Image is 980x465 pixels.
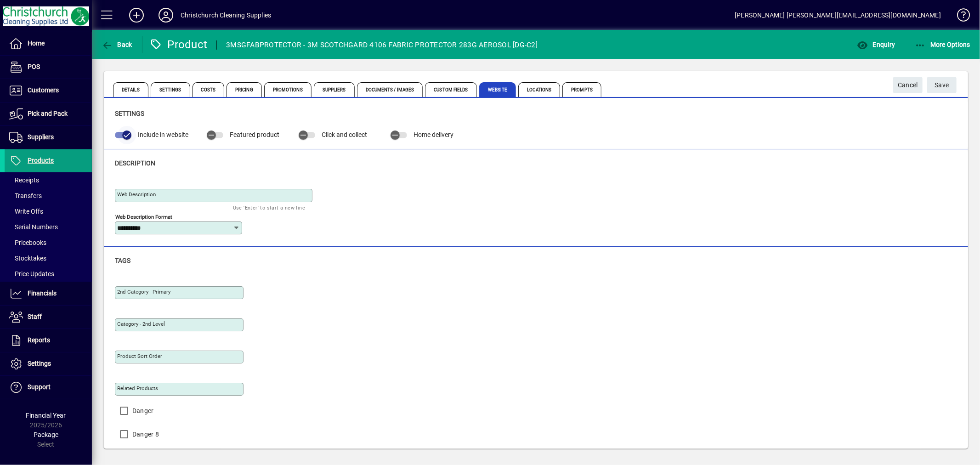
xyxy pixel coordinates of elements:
[115,213,172,220] mat-label: Web Description Format
[950,2,969,32] a: Knowledge Base
[149,37,208,52] div: Product
[5,376,92,399] a: Support
[5,102,92,125] a: Pick and Pack
[322,131,367,138] span: Click and collect
[479,82,516,97] span: Website
[9,270,54,278] span: Price Updates
[518,82,560,97] span: Locations
[5,266,92,282] a: Price Updates
[855,36,897,53] button: Enquiry
[28,133,54,141] span: Suppliers
[115,257,130,264] span: Tags
[181,8,271,23] div: Christchurch Cleaning Supplies
[915,41,971,48] span: More Options
[151,82,190,97] span: Settings
[357,82,423,97] span: Documents / Images
[5,235,92,250] a: Pricebooks
[230,131,279,138] span: Featured product
[130,406,154,415] label: Danger
[28,110,68,117] span: Pick and Pack
[115,159,155,167] span: Description
[5,126,92,149] a: Suppliers
[414,131,453,138] span: Home delivery
[28,157,54,164] span: Products
[5,56,92,79] a: POS
[117,289,170,295] mat-label: 2nd Category - Primary
[233,202,305,213] mat-hint: Use 'Enter' to start a new line
[9,239,46,246] span: Pricebooks
[5,188,92,204] a: Transfers
[5,282,92,305] a: Financials
[5,79,92,102] a: Customers
[138,131,188,138] span: Include in website
[28,63,40,70] span: POS
[5,204,92,219] a: Write Offs
[264,82,312,97] span: Promotions
[857,41,895,48] span: Enquiry
[5,329,92,352] a: Reports
[115,110,144,117] span: Settings
[193,82,225,97] span: Costs
[562,82,601,97] span: Prompts
[5,32,92,55] a: Home
[151,7,181,23] button: Profile
[935,78,949,93] span: ave
[314,82,355,97] span: Suppliers
[28,86,59,94] span: Customers
[28,360,51,367] span: Settings
[5,172,92,188] a: Receipts
[113,82,148,97] span: Details
[28,40,45,47] span: Home
[935,81,939,89] span: S
[117,191,156,198] mat-label: Web Description
[28,336,50,344] span: Reports
[927,77,957,93] button: Save
[130,430,159,439] label: Danger 8
[117,385,158,391] mat-label: Related Products
[28,313,42,320] span: Staff
[893,77,923,93] button: Cancel
[5,250,92,266] a: Stocktakes
[898,78,918,93] span: Cancel
[5,306,92,329] a: Staff
[102,41,132,48] span: Back
[99,36,135,53] button: Back
[34,431,58,438] span: Package
[5,219,92,235] a: Serial Numbers
[9,223,58,231] span: Serial Numbers
[5,352,92,375] a: Settings
[912,36,973,53] button: More Options
[227,82,262,97] span: Pricing
[9,255,46,262] span: Stocktakes
[117,321,165,327] mat-label: Category - 2nd Level
[28,289,57,297] span: Financials
[117,353,162,359] mat-label: Product Sort Order
[425,82,476,97] span: Custom Fields
[226,38,538,52] div: 3MSGFABPROTECTOR - 3M SCOTCHGARD 4106 FABRIC PROTECTOR 283G AEROSOL [DG-C2]
[28,383,51,391] span: Support
[122,7,151,23] button: Add
[735,8,941,23] div: [PERSON_NAME] [PERSON_NAME][EMAIL_ADDRESS][DOMAIN_NAME]
[92,36,142,53] app-page-header-button: Back
[9,192,42,199] span: Transfers
[9,208,43,215] span: Write Offs
[9,176,39,184] span: Receipts
[26,412,66,419] span: Financial Year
